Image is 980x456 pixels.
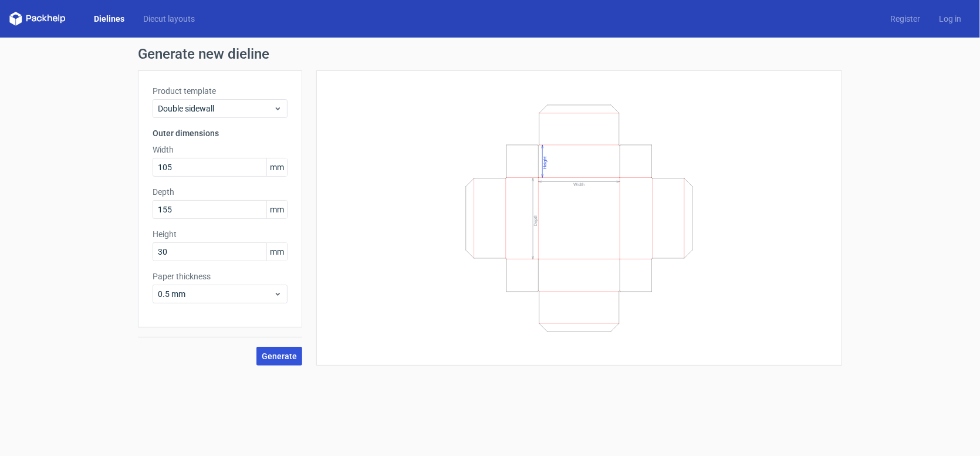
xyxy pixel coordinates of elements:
[533,214,538,225] text: Depth
[256,347,302,366] button: Generate
[266,201,287,218] span: mm
[158,103,273,114] span: Double sidewall
[262,352,297,360] span: Generate
[153,228,288,240] label: Height
[85,13,134,25] a: Dielines
[881,13,930,25] a: Register
[153,127,288,139] h3: Outer dimensions
[266,243,287,261] span: mm
[153,186,288,198] label: Depth
[134,13,204,25] a: Diecut layouts
[266,158,287,176] span: mm
[153,144,288,156] label: Width
[158,288,273,300] span: 0.5 mm
[153,85,288,97] label: Product template
[573,182,584,187] text: Width
[153,271,288,282] label: Paper thickness
[138,47,842,61] h1: Generate new dieline
[542,156,548,169] text: Height
[930,13,971,25] a: Log in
